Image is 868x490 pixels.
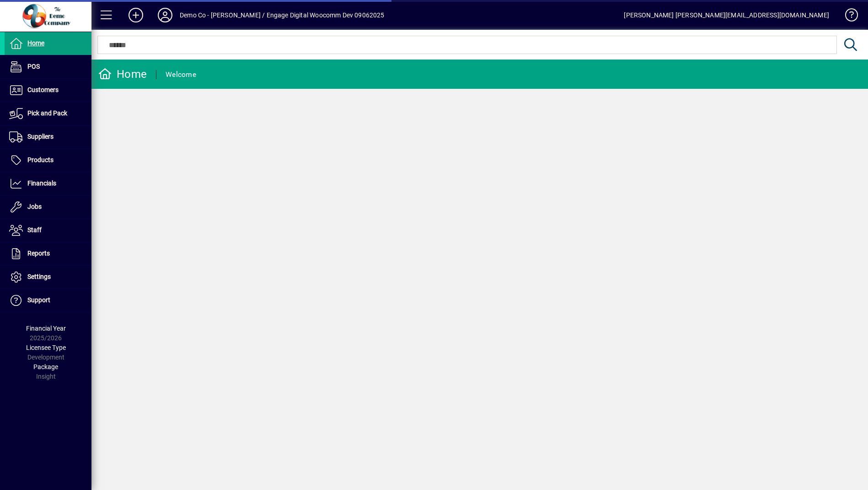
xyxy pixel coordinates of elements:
button: Profile [150,7,180,23]
div: Home [98,67,147,82]
a: Staff [5,219,91,242]
div: [PERSON_NAME] [PERSON_NAME][EMAIL_ADDRESS][DOMAIN_NAME] [624,8,829,22]
span: Settings [27,273,51,280]
span: POS [27,63,40,70]
div: Demo Co - [PERSON_NAME] / Engage Digital Woocomm Dev 09062025 [180,8,385,22]
span: Customers [27,86,59,93]
span: Suppliers [27,133,54,140]
div: Welcome [166,67,196,82]
span: Financials [27,180,56,187]
span: Products [27,156,54,163]
a: Jobs [5,196,91,218]
a: Knowledge Base [838,2,857,32]
a: Settings [5,266,91,289]
button: Add [121,7,150,23]
span: Home [27,39,44,47]
span: Licensee Type [26,344,66,351]
a: Support [5,289,91,312]
a: Financials [5,172,91,195]
a: Products [5,149,91,172]
a: Reports [5,242,91,265]
span: Pick and Pack [27,109,67,117]
span: Package [33,363,58,370]
span: Staff [27,226,42,234]
span: Jobs [27,203,42,210]
span: Reports [27,250,50,257]
a: Customers [5,79,91,102]
a: POS [5,55,91,78]
span: Financial Year [26,325,66,332]
a: Suppliers [5,125,91,148]
a: Pick and Pack [5,102,91,125]
span: Support [27,296,50,304]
